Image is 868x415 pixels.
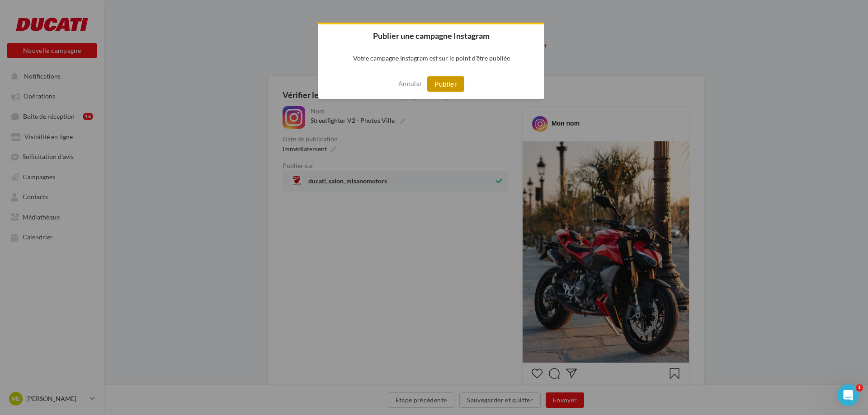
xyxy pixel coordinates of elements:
[856,384,863,392] span: 1
[318,47,544,69] p: Votre campagne Instagram est sur le point d'être publiée
[398,76,422,91] button: Annuler
[318,24,544,47] h2: Publier une campagne Instagram
[427,76,464,92] button: Publier
[837,384,859,406] iframe: Intercom live chat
